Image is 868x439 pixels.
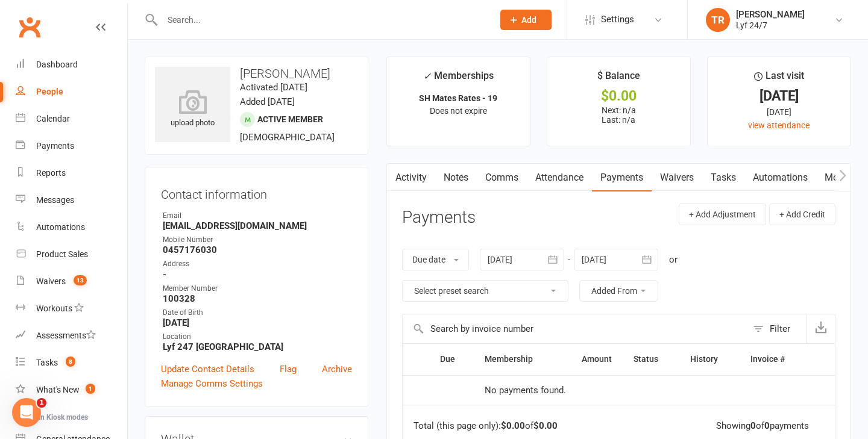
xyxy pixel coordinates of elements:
[706,8,730,32] div: TR
[155,67,358,80] h3: [PERSON_NAME]
[429,344,474,375] th: Due
[16,268,127,295] a: Waivers 13
[770,322,790,336] div: Filter
[163,234,352,246] div: Mobile Number
[533,420,558,431] strong: $0.00
[240,96,295,107] time: Added [DATE]
[719,105,840,119] div: [DATE]
[36,358,58,367] div: Tasks
[748,120,810,130] a: view attendance
[414,421,558,431] div: Total (this page only): of
[501,420,525,431] strong: $0.00
[679,204,766,225] button: + Add Adjustment
[36,114,70,123] div: Calendar
[423,68,494,90] div: Memberships
[474,344,559,375] th: Membership
[37,398,46,408] span: 1
[36,168,66,178] div: Reports
[163,293,352,304] strong: 100328
[527,164,592,191] a: Attendance
[435,164,477,191] a: Notes
[16,376,127,403] a: What's New1
[521,15,536,25] span: Add
[750,420,756,431] strong: 0
[747,314,807,343] button: Filter
[16,132,127,160] a: Payments
[597,68,640,90] div: $ Balance
[592,164,652,191] a: Payments
[163,210,352,222] div: Email
[163,283,352,294] div: Member Number
[423,70,431,82] i: ✓
[36,141,74,151] div: Payments
[16,51,127,78] a: Dashboard
[16,187,127,214] a: Messages
[740,344,808,375] th: Invoice #
[159,11,485,28] input: Search...
[36,195,74,205] div: Messages
[754,68,804,90] div: Last visit
[163,269,352,280] strong: -
[716,421,809,431] div: Showing of payments
[161,376,263,391] a: Manage Comms Settings
[679,344,740,375] th: History
[257,114,323,124] span: Active member
[16,214,127,241] a: Automations
[719,90,840,102] div: [DATE]
[702,164,744,191] a: Tasks
[652,164,702,191] a: Waivers
[14,12,45,42] a: Clubworx
[163,317,352,328] strong: [DATE]
[16,349,127,376] a: Tasks 8
[16,295,127,322] a: Workouts
[558,90,679,102] div: $0.00
[558,105,679,125] p: Next: n/a Last: n/a
[769,204,835,225] button: + Add Credit
[477,164,527,191] a: Comms
[16,78,127,105] a: People
[36,222,85,232] div: Automations
[744,164,816,191] a: Automations
[36,304,72,313] div: Workouts
[163,331,352,343] div: Location
[16,322,127,349] a: Assessments
[163,307,352,319] div: Date of Birth
[474,375,623,405] td: No payments found.
[240,132,335,143] span: [DEMOGRAPHIC_DATA]
[36,249,88,259] div: Product Sales
[36,331,96,340] div: Assessments
[623,344,679,375] th: Status
[280,362,297,376] a: Flag
[16,160,127,187] a: Reports
[163,244,352,255] strong: 0457176030
[161,183,352,201] h3: Contact information
[403,314,747,343] input: Search by invoice number
[16,105,127,132] a: Calendar
[163,258,352,270] div: Address
[500,10,552,30] button: Add
[36,385,80,394] div: What's New
[66,356,75,367] span: 8
[36,87,63,96] div: People
[764,420,770,431] strong: 0
[669,252,678,267] div: or
[163,220,352,231] strong: [EMAIL_ADDRESS][DOMAIN_NAME]
[86,384,95,394] span: 1
[36,60,78,69] div: Dashboard
[579,280,658,302] button: Added From
[559,344,623,375] th: Amount
[387,164,435,191] a: Activity
[736,9,805,20] div: [PERSON_NAME]
[402,208,476,227] h3: Payments
[161,362,254,376] a: Update Contact Details
[240,82,307,93] time: Activated [DATE]
[601,6,634,33] span: Settings
[155,90,230,129] div: upload photo
[736,20,805,31] div: Lyf 24/7
[402,249,469,270] button: Due date
[74,275,87,285] span: 13
[419,93,497,103] strong: SH Mates Rates - 19
[430,106,487,116] span: Does not expire
[322,362,352,376] a: Archive
[16,241,127,268] a: Product Sales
